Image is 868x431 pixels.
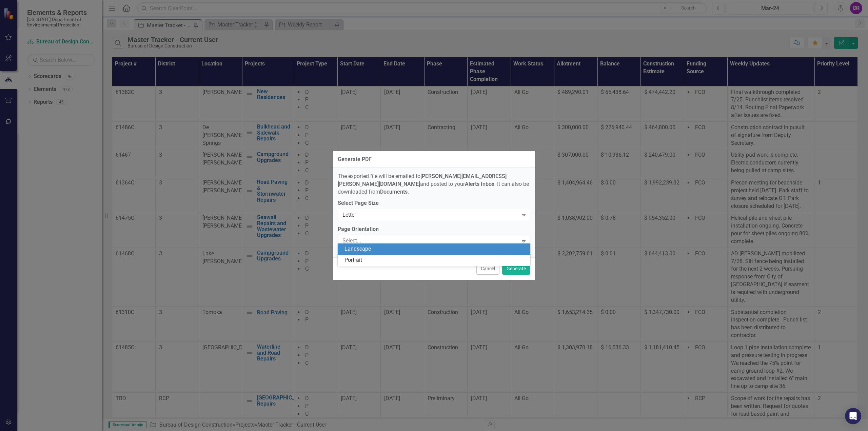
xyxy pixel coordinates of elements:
label: Select Page Size [338,199,530,207]
div: Letter [342,211,518,219]
div: Landscape [344,245,526,253]
button: Generate [502,263,530,275]
div: Generate PDF [338,156,372,162]
label: Page Orientation [338,226,530,233]
span: The exported file will be emailed to and posted to your . It can also be downloaded from . [338,173,529,195]
strong: Documents [380,189,408,195]
button: Cancel [476,263,499,275]
strong: [PERSON_NAME][EMAIL_ADDRESS][PERSON_NAME][DOMAIN_NAME] [338,173,507,187]
strong: Alerts Inbox [465,181,494,187]
div: Portrait [344,256,526,264]
div: Open Intercom Messenger [845,408,861,424]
